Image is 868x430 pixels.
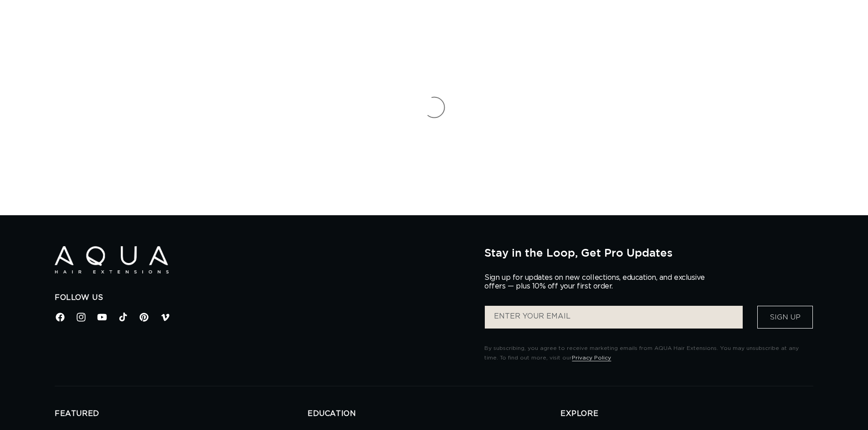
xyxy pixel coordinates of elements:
[484,246,813,259] h2: Stay in the Loop, Get Pro Updates
[55,246,169,274] img: Aqua Hair Extensions
[757,306,813,329] button: Sign Up
[485,306,743,329] input: ENTER YOUR EMAIL
[55,409,308,419] h2: FEATURED
[572,355,611,360] a: Privacy Policy
[484,344,813,363] p: By subscribing, you agree to receive marketing emails from AQUA Hair Extensions. You may unsubscr...
[308,409,560,419] h2: EDUCATION
[55,293,471,303] h2: Follow Us
[484,273,712,291] p: Sign up for updates on new collections, education, and exclusive offers — plus 10% off your first...
[560,409,813,419] h2: EXPLORE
